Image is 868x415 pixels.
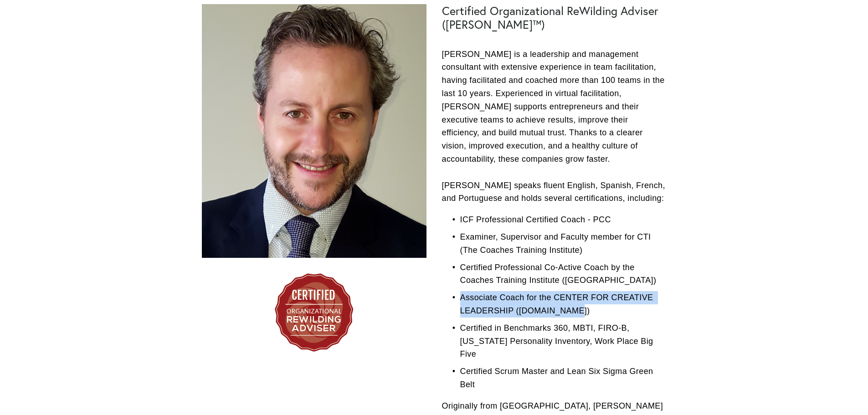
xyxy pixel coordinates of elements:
[460,365,667,391] p: Certified Scrum Master and Lean Six Sigma Green Belt
[460,261,667,287] p: Certified Professional Co-Active Coach by the Coaches Training Institute ([GEOGRAPHIC_DATA])
[442,48,667,205] p: [PERSON_NAME] is a leadership and management consultant with extensive experience in team facilit...
[460,322,667,361] p: Certified in Benchmarks 360, MBTI, FIRO-B, [US_STATE] Personality Inventory, Work Place Big Five
[442,4,667,31] h2: Certified Organizational ReWilding Adviser ([PERSON_NAME]™)
[460,291,667,318] p: Associate Coach for the CENTER FOR CREATIVE LEADERSHIP ([DOMAIN_NAME])
[460,231,667,257] p: Examiner, Supervisor and Faculty member for CTI (The Coaches Training Institute)
[460,213,667,226] p: ICF Professional Certified Coach - PCC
